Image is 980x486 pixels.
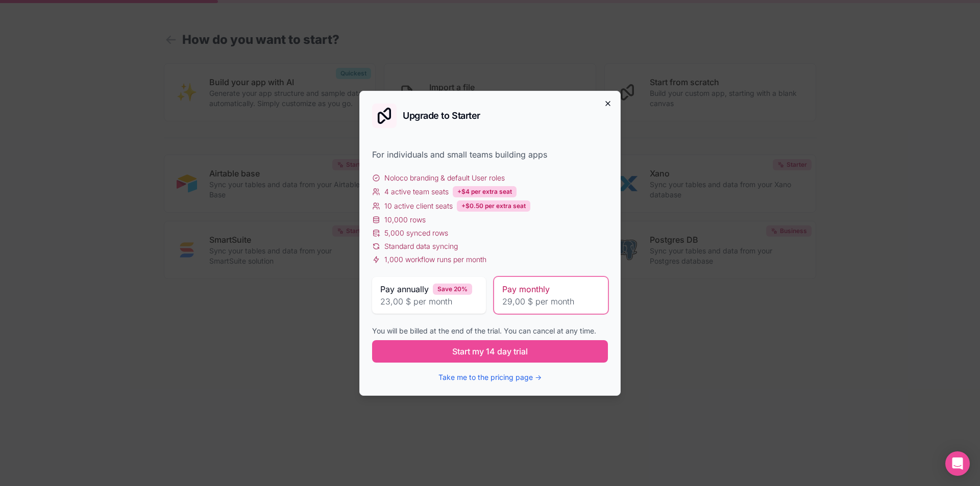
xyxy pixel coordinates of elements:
[384,228,448,238] span: 5,000 synced rows
[438,372,542,382] button: Take me to the pricing page →
[384,241,458,251] span: Standard data syncing
[384,173,505,183] span: Noloco branding & default User roles
[403,111,480,120] h2: Upgrade to Starter
[384,187,449,197] span: 4 active team seats
[452,345,528,357] span: Start my 14 day trial
[372,148,608,161] div: For individuals and small teams building apps
[384,215,426,225] span: 10,000 rows
[372,340,608,363] button: Start my 14 day trial
[384,201,453,211] span: 10 active client seats
[433,284,472,295] div: Save 20%
[384,254,486,265] span: 1,000 workflow runs per month
[372,326,608,336] div: You will be billed at the end of the trial. You can cancel at any time.
[457,200,530,212] div: +$0.50 per extra seat
[380,295,478,308] span: 23,00 $ per month
[380,283,429,295] span: Pay annually
[502,295,600,308] span: 29,00 $ per month
[502,283,550,295] span: Pay monthly
[453,186,517,197] div: +$4 per extra seat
